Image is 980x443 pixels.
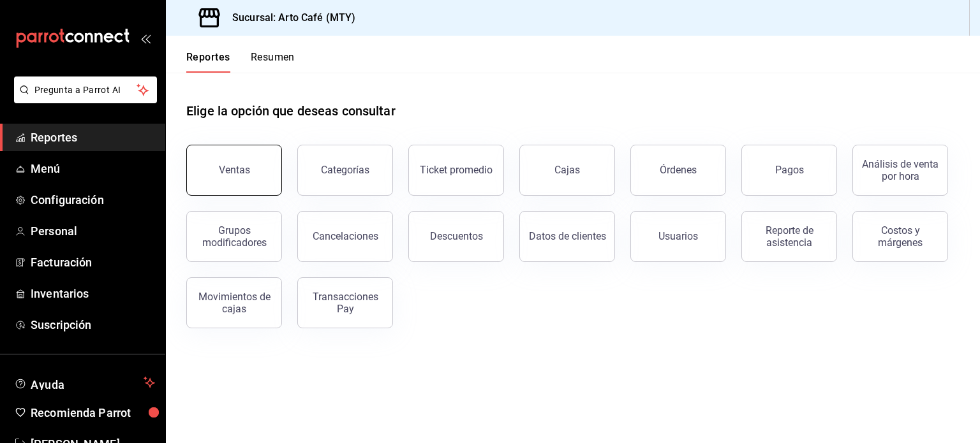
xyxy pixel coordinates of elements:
[519,145,615,196] button: Cajas
[861,158,940,182] div: Análisis de venta por hora
[14,76,157,103] button: Pregunta a Parrot AI
[430,230,483,242] div: Descuentos
[186,101,396,120] h1: Elige la opción que deseas consultar
[186,211,282,262] button: Grupos modificadores
[321,164,369,176] div: Categorías
[861,224,940,249] div: Costos y márgenes
[195,224,274,249] div: Grupos modificadores
[9,92,157,106] a: Pregunta a Parrot AI
[219,164,250,176] div: Ventas
[222,10,355,25] h3: Sucursal: Arto Café (MTY)
[630,211,726,262] button: Usuarios
[660,164,697,176] div: Órdenes
[34,84,137,97] span: Pregunta a Parrot AI
[529,230,606,242] div: Datos de clientes
[297,277,393,328] button: Transacciones Pay
[31,285,155,302] span: Inventarios
[31,222,155,240] span: Personal
[408,145,504,196] button: Ticket promedio
[658,230,698,242] div: Usuarios
[186,145,282,196] button: Ventas
[741,211,837,262] button: Reporte de asistencia
[186,51,295,73] div: navigation tabs
[775,164,804,176] div: Pagos
[140,33,151,43] button: open_drawer_menu
[741,145,837,196] button: Pagos
[750,224,829,249] div: Reporte de asistencia
[420,164,493,176] div: Ticket promedio
[297,211,393,262] button: Cancelaciones
[519,211,615,262] button: Datos de clientes
[554,164,580,176] div: Cajas
[852,211,948,262] button: Costos y márgenes
[31,129,155,146] span: Reportes
[852,145,948,196] button: Análisis de venta por hora
[31,375,138,390] span: Ayuda
[31,316,155,333] span: Suscripción
[297,145,393,196] button: Categorías
[31,254,155,271] span: Facturación
[186,51,230,73] button: Reportes
[31,404,155,421] span: Recomienda Parrot
[408,211,504,262] button: Descuentos
[186,277,282,328] button: Movimientos de cajas
[306,291,385,315] div: Transacciones Pay
[630,145,726,196] button: Órdenes
[313,230,378,242] div: Cancelaciones
[195,291,274,315] div: Movimientos de cajas
[251,51,295,73] button: Resumen
[31,160,155,177] span: Menú
[31,191,155,208] span: Configuración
